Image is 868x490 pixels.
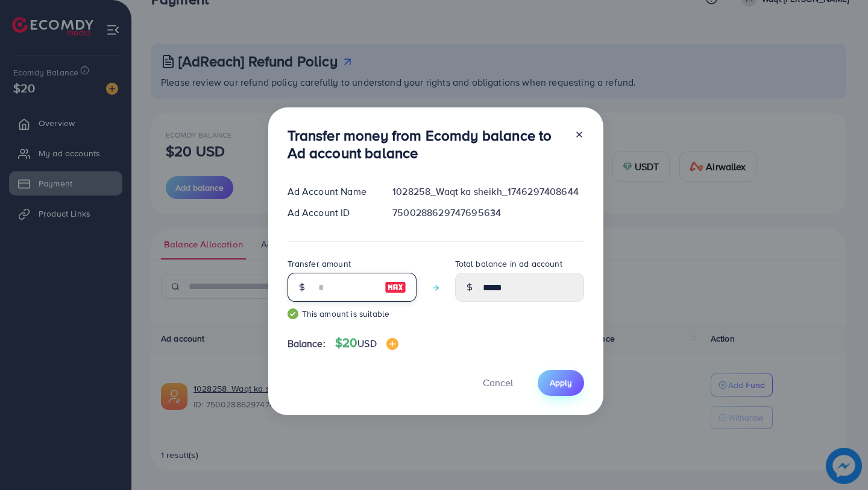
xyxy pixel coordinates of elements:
h4: $20 [335,336,398,351]
button: Apply [538,370,584,396]
div: 1028258_Waqt ka sheikh_1746297408644 [383,185,593,199]
button: Cancel [468,370,528,396]
img: image [385,280,406,294]
span: Cancel [483,376,513,389]
span: Balance: [288,337,325,351]
img: guide [288,308,298,319]
div: Ad Account ID [278,206,383,220]
span: Apply [550,377,572,389]
label: Total balance in ad account [455,258,562,270]
small: This amount is suitable [288,308,417,320]
label: Transfer amount [288,258,351,270]
span: USD [357,337,376,350]
h3: Transfer money from Ecomdy balance to Ad account balance [288,127,565,162]
div: Ad Account Name [278,185,383,199]
img: image [386,338,398,350]
div: 7500288629747695634 [383,206,593,220]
